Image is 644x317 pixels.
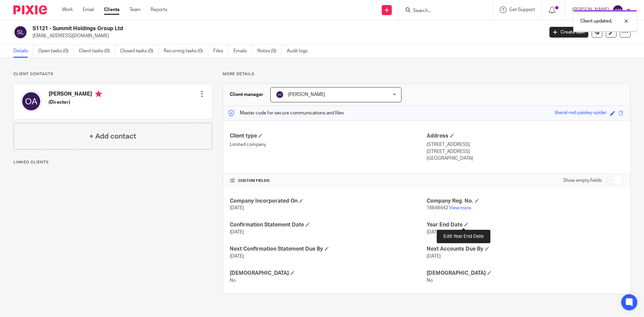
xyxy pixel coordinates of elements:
img: svg%3E [276,91,284,99]
a: Emails [233,45,252,58]
h4: [DEMOGRAPHIC_DATA] [427,270,624,277]
span: [DATE] [230,230,244,234]
p: Limited company [230,141,427,148]
a: View more [449,206,471,210]
p: [STREET_ADDRESS] [427,141,624,148]
a: Create task [549,27,588,38]
h4: Next Confirmation Statement Due By [230,246,427,253]
a: Client tasks (0) [79,45,115,58]
h4: Confirmation Statement Date [230,221,427,228]
img: Pixie [13,5,47,14]
h4: Company Reg. No. [427,198,624,205]
a: Clients [104,6,119,13]
h4: + Add contact [89,131,136,142]
span: No [427,278,433,283]
p: Master code for secure communications and files [228,110,344,116]
h4: Client type [230,133,427,140]
img: svg%3E [13,25,28,39]
p: More details [223,71,631,77]
h4: Year End Date [427,221,624,228]
h4: [PERSON_NAME] [49,91,102,99]
p: [STREET_ADDRESS] [427,148,624,155]
p: Client contacts [13,71,212,77]
h4: Next Accounts Due By [427,246,624,253]
a: Audit logs [287,45,313,58]
label: Show empty fields [563,177,602,184]
a: Details [13,45,33,58]
a: Files [213,45,228,58]
h3: Client manager [230,91,264,98]
h5: (Director) [49,99,102,106]
h4: [DEMOGRAPHIC_DATA] [230,270,427,277]
a: Notes (0) [257,45,282,58]
span: No [230,278,236,283]
h4: CUSTOM FIELDS [230,178,427,183]
div: liberal-red-paisley-spider [555,109,607,117]
h4: Company Incorporated On [230,198,427,205]
p: [EMAIL_ADDRESS][DOMAIN_NAME] [33,33,539,39]
span: [DATE] [230,254,244,259]
h2: S1121 - Summit Holdings Group Ltd [33,25,438,32]
img: svg%3E [612,5,623,15]
span: [DATE] [427,230,441,234]
span: 16648442 [427,206,448,210]
i: Primary [95,91,102,97]
a: Closed tasks (0) [120,45,159,58]
a: Work [62,6,73,13]
a: Team [129,6,141,13]
h4: Address [427,133,624,140]
span: [PERSON_NAME] [288,92,325,97]
img: svg%3E [20,91,42,112]
a: Email [83,6,94,13]
p: Linked clients [13,160,212,165]
span: [DATE] [427,254,441,259]
span: [DATE] [230,206,244,210]
a: Reports [151,6,167,13]
p: Client updated. [580,18,612,24]
a: Open tasks (0) [38,45,74,58]
a: Recurring tasks (0) [164,45,208,58]
p: [GEOGRAPHIC_DATA] [427,155,624,162]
